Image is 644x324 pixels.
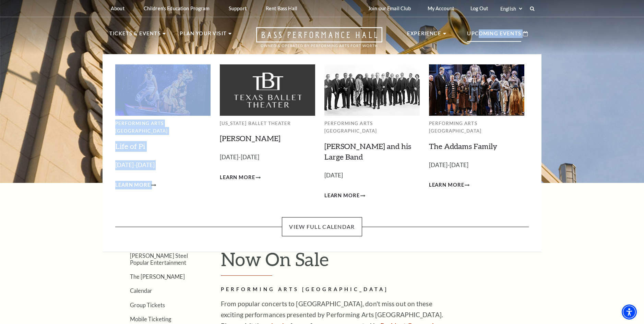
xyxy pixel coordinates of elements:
p: Support [229,5,247,11]
a: Learn More Lyle Lovett and his Large Band [324,191,365,200]
p: Performing Arts [GEOGRAPHIC_DATA] [115,120,211,135]
a: Calendar [130,287,152,294]
span: Learn More [429,181,464,189]
span: Learn More [115,181,151,189]
p: [DATE]-[DATE] [220,152,315,162]
span: Learn More [324,191,360,200]
p: [DATE]-[DATE] [429,160,524,170]
a: View Full Calendar [282,217,362,236]
p: Experience [407,29,441,42]
a: Learn More Life of Pi [115,181,156,189]
p: Rent Bass Hall [266,5,297,11]
a: Open this option [231,27,407,54]
a: Learn More Peter Pan [220,173,261,182]
p: Performing Arts [GEOGRAPHIC_DATA] [324,120,420,135]
p: [US_STATE] Ballet Theater [220,120,315,127]
p: Plan Your Visit [180,29,227,42]
p: About [111,5,124,11]
div: Accessibility Menu [622,304,637,320]
a: Group Tickets [130,302,165,308]
a: [PERSON_NAME] Steel Popular Entertainment [130,252,188,265]
img: Performing Arts Fort Worth [324,64,420,115]
a: The Addams Family [429,141,497,151]
h1: Now On Sale [221,248,535,276]
a: Learn More The Addams Family [429,181,470,189]
p: [DATE]-[DATE] [115,160,211,170]
h2: Performing Arts [GEOGRAPHIC_DATA] [221,285,444,294]
a: [PERSON_NAME] [220,134,281,143]
p: Performing Arts [GEOGRAPHIC_DATA] [429,120,524,135]
img: Texas Ballet Theater [220,64,315,115]
a: Life of Pi [115,141,145,151]
p: Upcoming Events [467,29,521,42]
img: Performing Arts Fort Worth [115,64,211,115]
p: [DATE] [324,171,420,180]
a: Mobile Ticketing [130,316,171,322]
select: Select: [499,5,523,12]
a: The [PERSON_NAME] [130,273,185,280]
span: Learn More [220,173,255,182]
img: Performing Arts Fort Worth [429,64,524,115]
a: [PERSON_NAME] and his Large Band [324,141,411,161]
p: Children's Education Program [144,5,210,11]
p: Tickets & Events [109,29,161,42]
